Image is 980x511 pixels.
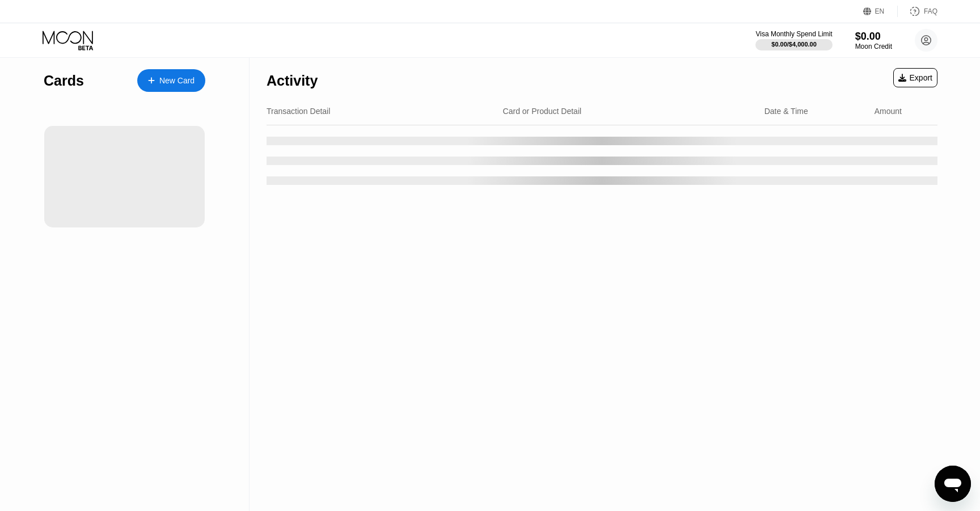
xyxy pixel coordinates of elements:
[44,73,84,89] div: Cards
[924,7,937,15] div: FAQ
[855,43,892,50] div: Moon Credit
[755,30,832,38] div: Visa Monthly Spend Limit
[875,7,885,15] div: EN
[267,73,318,89] div: Activity
[503,107,582,116] div: Card or Product Detail
[898,73,932,82] div: Export
[137,69,205,92] div: New Card
[755,30,832,50] div: Visa Monthly Spend Limit$0.00/$4,000.00
[764,107,808,116] div: Date & Time
[863,6,898,17] div: EN
[875,107,902,116] div: Amount
[771,41,817,48] div: $0.00 / $4,000.00
[267,107,330,116] div: Transaction Detail
[855,31,892,43] div: $0.00
[893,68,937,87] div: Export
[898,6,937,17] div: FAQ
[855,31,892,50] div: $0.00Moon Credit
[159,76,195,86] div: New Card
[935,466,971,502] iframe: Button to launch messaging window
